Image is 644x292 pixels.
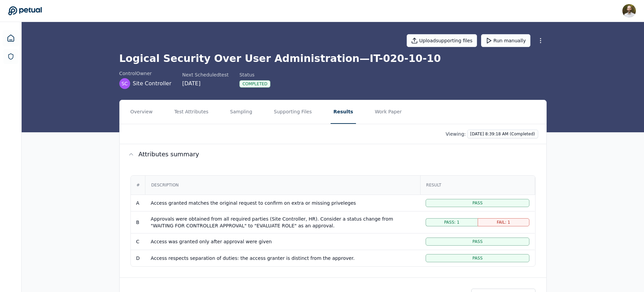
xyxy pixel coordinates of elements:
a: SOC 1 Reports [3,49,18,64]
div: Completed [239,80,270,88]
nav: Tabs [120,100,546,124]
span: Site Controller [133,80,172,88]
button: Supporting Files [271,100,314,124]
span: Fail: 1 [497,220,510,225]
a: Dashboard [3,30,19,46]
div: Approvals were obtained from all required parties (Site Controller, HR). Consider a status change... [151,216,415,229]
span: SC [121,80,128,87]
div: control Owner [119,70,172,77]
h1: Logical Security Over User Administration — IT-020-10-10 [119,52,547,65]
a: Go to Dashboard [8,6,42,16]
div: Access granted matches the original request to confirm on extra or missing priveleges [151,200,415,206]
button: More Options [534,35,547,47]
span: Pass: 1 [444,220,459,225]
button: Overview [128,100,156,124]
button: Results [331,100,356,124]
div: [DATE] [182,80,229,88]
button: Work Paper [372,100,405,124]
div: Status [239,71,270,78]
img: David Coulombe [622,4,636,18]
button: [DATE] 8:39:18 AM (Completed) [467,130,538,138]
span: Attributes summary [139,150,199,159]
button: Attributes summary [120,144,546,164]
button: Sampling [228,100,255,124]
span: Pass [473,255,483,261]
td: A [131,195,145,211]
div: Access was granted only after approval were given [151,238,415,245]
td: C [131,233,145,250]
div: # [131,176,145,194]
div: Next Scheduled test [182,71,229,78]
td: D [131,250,145,266]
button: Test Attributes [171,100,211,124]
span: Pass [473,239,483,244]
span: Pass [473,200,483,206]
div: Description [146,176,420,194]
button: Run manually [481,34,530,47]
div: Access respects separation of duties: the access granter is distinct from the approver. [151,255,415,262]
button: Uploadsupporting files [407,34,477,47]
div: Result [421,176,534,194]
td: B [131,211,145,233]
p: Viewing: [446,131,466,137]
